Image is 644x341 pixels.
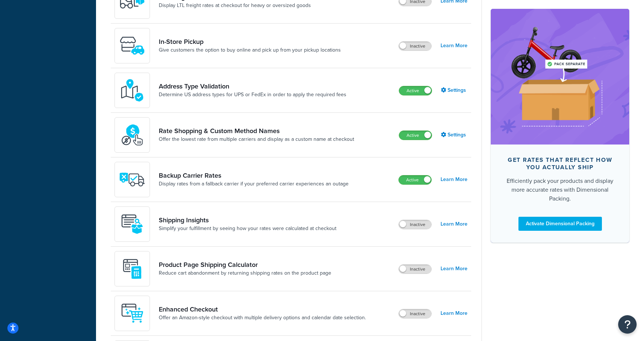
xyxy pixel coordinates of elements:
a: Shipping Insights [159,216,336,224]
div: Get rates that reflect how you actually ship [503,156,617,171]
a: Give customers the option to buy online and pick up from your pickup locations [159,46,341,54]
a: Learn More [441,41,467,51]
label: Active [399,131,432,140]
button: Open Resource Center [618,315,637,334]
a: Learn More [441,174,467,185]
a: Learn More [441,264,467,274]
img: icon-duo-feat-rate-shopping-ecdd8bed.png [119,122,145,148]
label: Inactive [399,42,431,51]
a: Offer the lowest rate from multiple carriers and display as a custom name at checkout [159,136,354,143]
a: Enhanced Checkout [159,305,366,313]
label: Inactive [399,265,431,274]
a: Settings [441,130,467,140]
a: In-Store Pickup [159,38,341,46]
label: Inactive [399,309,431,318]
img: RgAAAABJRU5ErkJggg== [119,300,145,326]
a: Rate Shopping & Custom Method Names [159,127,354,135]
a: Address Type Validation [159,82,346,90]
a: Reduce cart abandonment by returning shipping rates on the product page [159,269,331,277]
a: Determine US address types for UPS or FedEx in order to apply the required fees [159,91,346,98]
img: +D8d0cXZM7VpdAAAAAElFTkSuQmCC [119,256,145,282]
a: Activate Dimensional Packing [518,217,602,231]
a: Settings [441,85,467,95]
label: Inactive [399,220,431,229]
a: Learn More [441,219,467,229]
a: Product Page Shipping Calculator [159,261,331,269]
a: Simplify your fulfillment by seeing how your rates were calculated at checkout [159,225,336,232]
label: Active [399,86,432,95]
a: Backup Carrier Rates [159,171,349,180]
label: Active [399,175,431,184]
img: feature-image-dim-d40ad3071a2b3c8e08177464837368e35600d3c5e73b18a22c1e4bb210dc32ac.png [502,20,618,133]
div: Efficiently pack your products and display more accurate rates with Dimensional Packing. [503,177,617,203]
img: icon-duo-feat-backup-carrier-4420b188.png [119,167,145,192]
a: Learn More [441,308,467,319]
img: kIG8fy0lQAAAABJRU5ErkJggg== [119,77,145,103]
img: wfgcfpwTIucLEAAAAASUVORK5CYII= [119,33,145,59]
a: Offer an Amazon-style checkout with multiple delivery options and calendar date selection. [159,314,366,321]
a: Display rates from a fallback carrier if your preferred carrier experiences an outage [159,180,349,188]
a: Display LTL freight rates at checkout for heavy or oversized goods [159,2,311,9]
img: Acw9rhKYsOEjAAAAAElFTkSuQmCC [119,211,145,237]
